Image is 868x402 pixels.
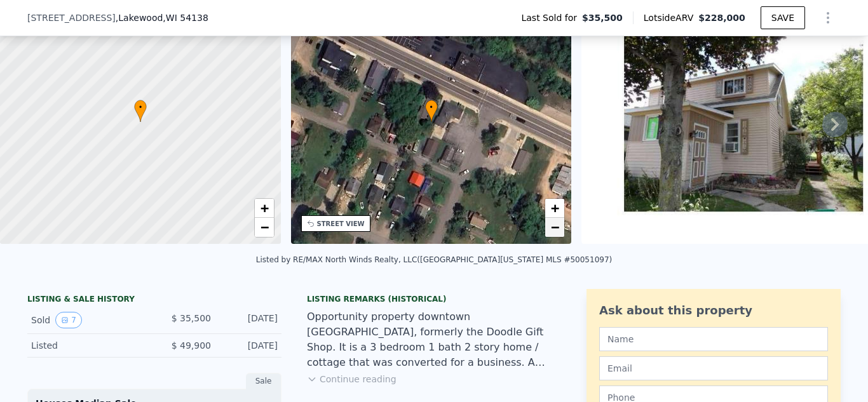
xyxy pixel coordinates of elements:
span: • [425,102,438,113]
span: − [260,219,268,235]
div: Ask about this property [599,302,828,319]
button: Show Options [815,5,841,30]
div: STREET VIEW [317,219,365,229]
div: • [134,100,147,122]
button: Continue reading [307,373,397,385]
span: + [260,200,268,216]
a: Zoom in [545,199,564,218]
div: Listed by RE/MAX North Winds Realty, LLC ([GEOGRAPHIC_DATA][US_STATE] MLS #50051097) [256,255,612,264]
button: View historical data [55,312,82,328]
a: Zoom out [255,218,274,237]
span: [STREET_ADDRESS] [27,11,116,24]
span: $228,000 [698,13,745,23]
input: Email [599,356,828,380]
div: [DATE] [221,339,278,352]
span: $35,500 [582,11,623,24]
a: Zoom out [545,218,564,237]
span: Last Sold for [521,11,582,24]
span: Lotside ARV [644,11,698,24]
div: LISTING & SALE HISTORY [27,294,281,307]
span: $ 35,500 [172,313,211,323]
span: + [551,200,559,216]
div: Sold [31,312,144,328]
div: Listing Remarks (Historical) [307,294,561,304]
div: [DATE] [221,312,278,328]
div: Listed [31,339,144,352]
input: Name [599,327,828,351]
span: , Lakewood [116,11,208,24]
span: − [551,219,559,235]
div: Sale [246,373,281,389]
span: • [134,102,147,113]
a: Zoom in [255,199,274,218]
span: , WI 54138 [163,13,208,23]
button: SAVE [761,6,805,29]
div: • [425,100,438,122]
span: $ 49,900 [172,340,211,351]
div: Opportunity property downtown [GEOGRAPHIC_DATA], formerly the Doodle Gift Shop. It is a 3 bedroom... [307,309,561,370]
